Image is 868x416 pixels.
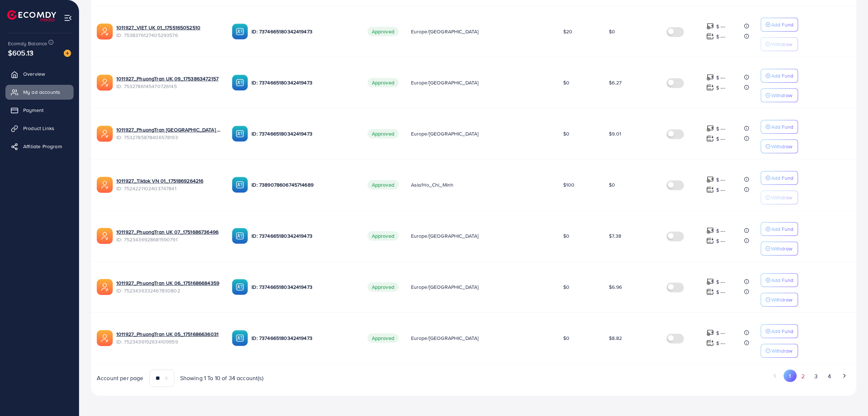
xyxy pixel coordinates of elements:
[116,236,220,243] span: ID: 7523436928681590791
[609,130,621,137] span: $9.01
[23,70,45,78] span: Overview
[411,28,479,35] span: Europe/[GEOGRAPHIC_DATA]
[232,126,248,142] img: ic-ba-acc.ded83a64.svg
[116,228,220,243] div: <span class='underline'>1011927_PhuongTran UK 07_1751686736496</span></br>7523436928681590791
[97,75,113,91] img: ic-ads-acc.e4c84228.svg
[252,283,356,291] p: ID: 7374665180342419473
[706,288,714,296] img: top-up amount
[252,78,356,87] p: ID: 7374665180342419473
[252,27,356,36] p: ID: 7374665180342419473
[706,22,714,30] img: top-up amount
[761,191,798,204] button: Withdraw
[761,242,798,255] button: Withdraw
[563,130,569,137] span: $0
[116,228,219,236] a: 1011927_PhuongTran UK 07_1751686736496
[479,370,851,383] ul: Pagination
[232,75,248,91] img: ic-ba-acc.ded83a64.svg
[771,122,793,131] p: Add Fund
[367,180,399,190] span: Approved
[706,339,714,347] img: top-up amount
[716,339,725,348] p: $ ---
[116,287,220,294] span: ID: 7523436332467830802
[706,329,714,337] img: top-up amount
[706,176,714,183] img: top-up amount
[771,346,792,355] p: Withdraw
[367,27,399,36] span: Approved
[706,237,714,245] img: top-up amount
[97,374,144,382] span: Account per page
[367,78,399,87] span: Approved
[116,279,220,294] div: <span class='underline'>1011927_PhuongTran UK 06_1751686684359</span></br>7523436332467830802
[23,143,62,150] span: Affiliate Program
[609,283,622,291] span: $6.96
[716,22,725,31] p: $ ---
[116,177,220,192] div: <span class='underline'>1011927_Tiktok VN 01_1751869264216</span></br>7524221102403747841
[116,279,219,287] a: 1011927_PhuongTran UK 06_1751686684359
[367,129,399,138] span: Approved
[563,181,575,188] span: $100
[97,330,113,346] img: ic-ads-acc.e4c84228.svg
[116,75,220,90] div: <span class='underline'>1011927_PhuongTran UK 09_1753863472157</span></br>7532786145470726145
[771,193,792,202] p: Withdraw
[7,46,34,60] span: $605.13
[563,79,569,86] span: $0
[706,125,714,132] img: top-up amount
[706,33,714,40] img: top-up amount
[411,334,479,342] span: Europe/[GEOGRAPHIC_DATA]
[563,283,569,291] span: $0
[771,244,792,253] p: Withdraw
[116,185,220,192] span: ID: 7524221102403747841
[716,288,725,296] p: $ ---
[609,28,615,35] span: $0
[716,83,725,92] p: $ ---
[5,103,74,117] a: Payment
[97,279,113,295] img: ic-ads-acc.e4c84228.svg
[761,273,798,287] button: Add Fund
[411,79,479,86] span: Europe/[GEOGRAPHIC_DATA]
[761,69,798,83] button: Add Fund
[761,222,798,236] button: Add Fund
[784,370,796,382] button: Go to page 1
[706,74,714,81] img: top-up amount
[252,129,356,138] p: ID: 7374665180342419473
[116,177,203,184] a: 1011927_Tiktok VN 01_1751869264216
[771,295,792,304] p: Withdraw
[706,186,714,194] img: top-up amount
[761,37,798,51] button: Withdraw
[232,177,248,193] img: ic-ba-acc.ded83a64.svg
[5,139,74,154] a: Affiliate Program
[761,140,798,153] button: Withdraw
[706,84,714,91] img: top-up amount
[823,370,836,383] button: Go to page 4
[771,276,793,284] p: Add Fund
[116,338,220,345] span: ID: 7523436192634109959
[116,24,220,39] div: <span class='underline'>1011927_VIET UK 01_1755165052510</span></br>7538376127405293576
[232,24,248,39] img: ic-ba-acc.ded83a64.svg
[116,32,220,39] span: ID: 7538376127405293576
[797,370,810,383] button: Go to page 2
[771,71,793,80] p: Add Fund
[180,374,263,382] span: Showing 1 To 10 of 34 account(s)
[761,293,798,307] button: Withdraw
[563,232,569,240] span: $0
[771,91,792,100] p: Withdraw
[5,85,74,99] a: My ad accounts
[367,333,399,343] span: Approved
[23,88,60,96] span: My ad accounts
[771,225,793,233] p: Add Fund
[116,126,220,133] a: 1011927_PhuongTran [GEOGRAPHIC_DATA] 08_1753863400059
[716,32,725,41] p: $ ---
[116,330,219,338] a: 1011927_PhuongTran UK 05_1751686636031
[116,83,220,90] span: ID: 7532786145470726145
[810,370,823,383] button: Go to page 3
[771,142,792,151] p: Withdraw
[706,278,714,286] img: top-up amount
[116,330,220,345] div: <span class='underline'>1011927_PhuongTran UK 05_1751686636031</span></br>7523436192634109959
[232,228,248,244] img: ic-ba-acc.ded83a64.svg
[8,40,47,47] span: Ecomdy Balance
[232,279,248,295] img: ic-ba-acc.ded83a64.svg
[716,73,725,82] p: $ ---
[761,120,798,134] button: Add Fund
[716,226,725,235] p: $ ---
[563,334,569,342] span: $0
